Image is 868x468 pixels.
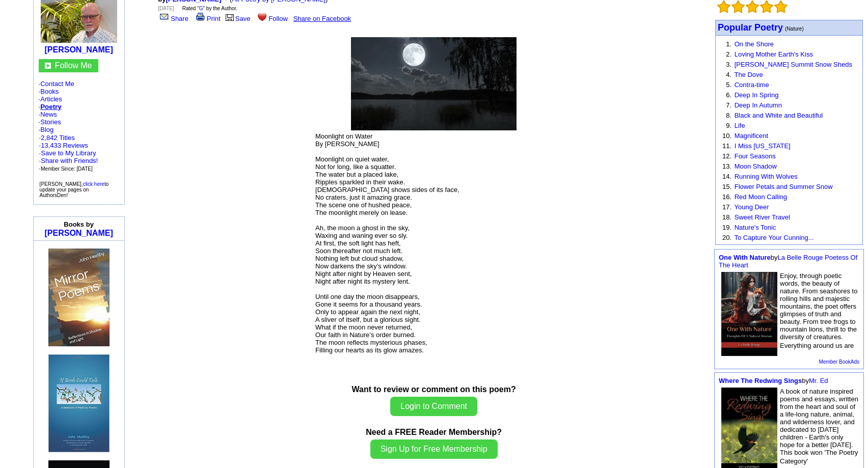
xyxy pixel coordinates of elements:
[726,71,731,78] font: 4.
[39,80,119,173] font: · · · · · · ·
[722,203,731,211] font: 17.
[722,152,731,160] font: 12.
[722,142,731,150] font: 11.
[40,103,61,111] a: Poetry
[735,142,791,150] a: I Miss [US_STATE]
[726,61,731,68] font: 3.
[726,122,731,129] font: 9.
[315,132,459,354] font: Moonlight on Water By [PERSON_NAME] Moonlight on quiet water, Not for long, like a squatter. The ...
[258,12,266,21] img: heart.gif
[780,388,858,465] font: A book of nature inspired poems and essays, written from the heart and soul of a life-long nature...
[734,234,813,241] a: To Capture Your Cunning...
[735,112,823,119] a: Black and White and Beautiful
[722,183,731,190] font: 15.
[722,162,731,170] font: 13.
[41,157,98,164] a: Share with Friends!
[39,149,98,172] font: · · ·
[78,243,78,247] img: shim.gif
[366,428,502,436] b: Need a FREE Reader Membership?
[721,272,777,356] img: 80435.jpg
[79,243,80,247] img: shim.gif
[48,346,49,351] img: shim.gif
[44,229,113,237] a: [PERSON_NAME]
[41,134,75,142] a: 2,842 Titles
[256,15,288,22] a: Follow
[64,221,94,228] b: Books by
[735,152,776,160] a: Four Seasons
[39,134,98,172] font: · ·
[182,6,237,11] font: Rated " " by the Author.
[41,142,88,149] a: 13,433 Reviews
[44,45,113,54] a: [PERSON_NAME]
[719,254,857,269] a: La Belle Rouge Poetess Of The Heart
[719,254,771,261] a: One With Nature
[735,101,782,109] a: Deep In Autumn
[722,224,731,231] font: 19.
[722,213,731,221] font: 18.
[40,126,53,133] a: Blog
[735,213,790,221] a: Sweet River Travel
[719,254,857,269] font: by
[40,181,109,198] font: [PERSON_NAME], to update your pages on AuthorsDen!
[370,445,498,453] a: Sign Up for Free Membership
[735,162,777,170] a: Moon Shadow
[735,91,779,99] a: Deep In Spring
[722,234,731,241] font: 20.
[819,359,859,365] a: Member BookAds
[55,61,92,70] a: Follow Me
[718,23,783,32] a: Popular Poetry
[735,183,833,190] a: Flower Petals and Summer Snow
[726,40,731,48] font: 1.
[735,50,813,58] a: Loving Mother Earth's Kiss
[726,91,731,99] font: 6.
[722,173,731,180] font: 14.
[735,173,798,180] a: Running With Wolves
[40,88,59,95] a: Books
[735,132,768,140] a: Magnificent
[196,13,205,21] img: print.gif
[224,13,235,21] img: library.gif
[48,354,110,452] img: 74994.jpg
[734,203,769,211] a: Young Deer
[41,149,96,157] a: Save to My Library
[726,50,731,58] font: 2.
[809,377,828,384] a: Mr. Ed
[735,81,769,89] a: Contra-time
[79,243,79,247] img: shim.gif
[735,40,774,48] a: On the Shore
[40,80,74,88] a: Contact Me
[785,26,804,32] font: (Nature)
[718,22,783,33] font: Popular Poetry
[83,181,104,187] a: click here
[224,15,251,22] a: Save
[194,15,221,22] a: Print
[726,112,731,119] font: 8.
[41,166,93,172] font: Member Since: [DATE]
[780,272,857,349] font: Enjoy, through poetic words, the beauty of nature. From seashores to rolling hills and majestic m...
[77,243,78,247] img: shim.gif
[726,81,731,89] font: 5.
[352,385,516,394] b: Want to review or comment on this poem?
[719,377,828,384] font: by
[158,15,188,22] a: Share
[722,132,731,140] font: 10.
[726,101,731,109] font: 7.
[40,95,62,103] a: Articles
[734,71,763,78] a: The Dove
[370,439,498,459] button: Sign Up for Free Membership
[722,193,731,201] font: 16.
[48,452,49,457] img: shim.gif
[199,6,203,11] a: G
[390,402,477,410] a: Login to Comment
[40,111,57,118] a: News
[45,63,51,69] img: gc.jpg
[40,118,61,126] a: Stories
[719,377,802,384] a: Where The Redwing Sings
[735,224,776,231] a: Nature's Tonic
[735,122,745,129] a: Life
[351,37,517,130] img: 346282.jpg
[390,397,477,416] button: Login to Comment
